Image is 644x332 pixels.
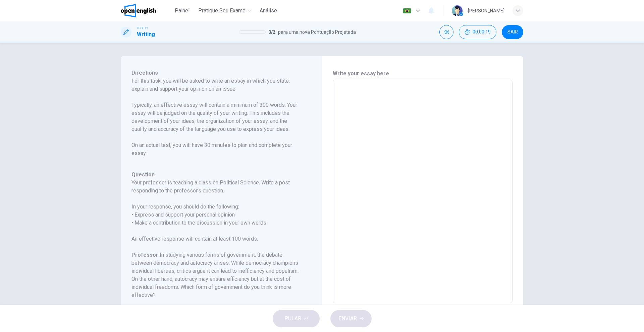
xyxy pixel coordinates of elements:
h6: In your response, you should do the following: • Express and support your personal opinion • Make... [131,203,303,227]
h1: Writing [137,30,155,38]
b: Professor: [131,252,160,258]
span: TOEFL® [137,26,148,30]
img: pt [403,8,411,13]
h6: Directions [131,69,303,165]
img: OpenEnglish logo [121,4,156,17]
div: Esconder [459,25,496,39]
span: 0 / 2 [268,28,275,36]
button: Painel [171,5,193,17]
span: SAIR [507,29,518,35]
div: Silenciar [439,25,453,39]
h6: Your professor is teaching a class on Political Science. Write a post responding to the professor... [131,179,303,195]
img: Profile picture [452,5,463,16]
button: Pratique seu exame [196,5,254,17]
div: [PERSON_NAME] [468,7,504,15]
button: Análise [257,5,280,17]
span: Pratique seu exame [198,7,246,15]
h6: In studying various forms of government, the debate between democracy and autocracy arises. While... [131,251,303,299]
button: SAIR [502,25,523,39]
h6: An effective response will contain at least 100 words. [131,235,303,243]
a: OpenEnglish logo [121,4,171,17]
h6: Question [131,171,303,179]
h6: Write your essay here [333,70,513,78]
p: For this task, you will be asked to write an essay in which you state, explain and support your o... [131,77,303,157]
span: Análise [260,7,277,15]
span: 00:00:19 [473,29,491,35]
button: 00:00:19 [459,25,496,39]
span: Painel [175,7,190,15]
span: para uma nova Pontuação Projetada [278,28,356,36]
